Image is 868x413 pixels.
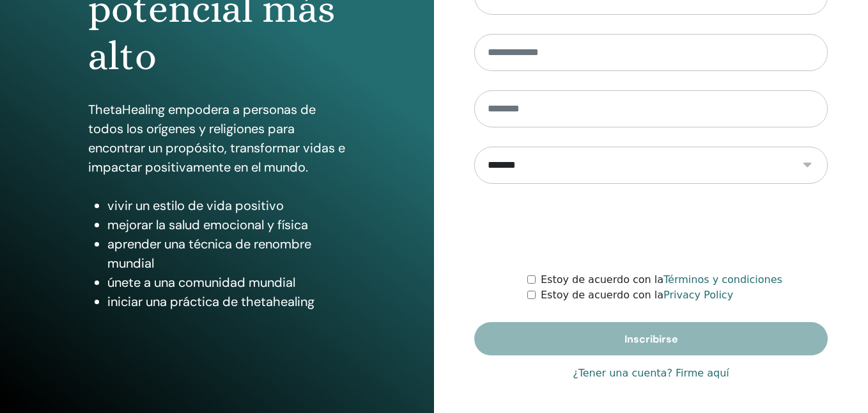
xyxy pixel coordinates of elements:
li: vivir un estilo de vida positivo [107,196,346,215]
label: Estoy de acuerdo con la [541,287,733,303]
a: ¿Tener una cuenta? Firme aquí [573,366,729,381]
li: únete a una comunidad mundial [107,273,346,292]
li: iniciar una práctica de thetahealing [107,292,346,311]
label: Estoy de acuerdo con la [541,272,782,287]
a: Términos y condiciones [663,273,782,286]
iframe: reCAPTCHA [554,203,748,253]
li: aprender una técnica de renombre mundial [107,234,346,273]
a: Privacy Policy [663,289,733,301]
p: ThetaHealing empodera a personas de todos los orígenes y religiones para encontrar un propósito, ... [88,100,346,177]
li: mejorar la salud emocional y física [107,215,346,234]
